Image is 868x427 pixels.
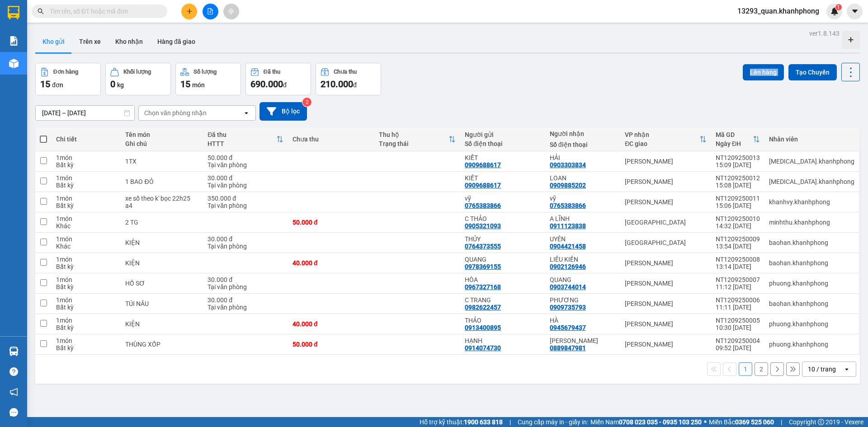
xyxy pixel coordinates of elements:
[56,202,116,209] div: Bất kỳ
[465,222,501,230] div: 0905321093
[716,344,760,352] div: 09:52 [DATE]
[550,161,586,169] div: 0903303834
[465,324,501,331] div: 0913400895
[8,6,19,19] img: logo-vxr
[208,276,283,283] div: 30.000 đ
[125,259,198,267] div: KIỆN
[38,8,44,14] span: search
[193,69,217,75] div: Số lượng
[716,283,760,291] div: 11:12 [DATE]
[716,154,760,161] div: NT1209250013
[769,239,854,246] div: baohan.khanhphong
[709,417,774,427] span: Miền Bắc
[716,304,760,311] div: 11:11 [DATE]
[716,317,760,324] div: NT1209250005
[465,276,541,283] div: HÒA
[809,28,840,38] div: ver 1.8.143
[465,283,501,291] div: 0967327168
[716,337,760,344] div: NT1209250004
[769,178,854,185] div: tham.khanhphong
[625,140,699,147] div: ĐC giao
[835,4,842,10] sup: 1
[716,215,760,222] div: NT1209250010
[716,140,753,147] div: Ngày ĐH
[125,320,198,328] div: KIỆN
[110,79,115,89] span: 0
[40,79,50,89] span: 15
[625,320,707,328] div: [PERSON_NAME]
[716,182,760,189] div: 15:08 [DATE]
[704,420,707,424] span: ⚪️
[716,235,760,243] div: NT1209250009
[420,417,503,427] span: Hỗ trợ kỹ thuật:
[550,195,616,202] div: vỹ
[625,300,707,307] div: [PERSON_NAME]
[56,243,116,250] div: Khác
[264,69,280,75] div: Đã thu
[550,276,616,283] div: QUANG
[123,69,151,75] div: Khối lượng
[125,219,198,226] div: 2 TG
[245,63,311,95] button: Đã thu690.000đ
[208,154,283,161] div: 50.000 đ
[117,81,124,89] span: kg
[550,317,616,324] div: HÀ
[50,6,156,16] input: Tìm tên, số ĐT hoặc mã đơn
[769,198,854,206] div: khanhvy.khanhphong
[56,337,116,344] div: 1 món
[125,341,198,348] div: THÙNG XỐP
[735,418,774,426] strong: 0369 525 060
[620,127,711,151] th: Toggle SortBy
[207,8,213,14] span: file-add
[465,182,501,189] div: 0909688617
[208,243,283,250] div: Tại văn phòng
[518,417,588,427] span: Cung cấp máy in - giấy in:
[292,320,370,328] div: 40.000 đ
[550,174,616,182] div: LOAN
[208,182,283,189] div: Tại văn phòng
[716,263,760,270] div: 13:14 [DATE]
[769,341,854,348] div: phuong.khanhphong
[550,344,586,352] div: 0889847981
[379,140,449,147] div: Trạng thái
[550,141,616,148] div: Số điện thoại
[847,4,863,19] button: caret-down
[125,178,198,185] div: 1 BAO ĐỎ
[56,283,116,291] div: Bất kỳ
[465,256,541,263] div: QUANG
[464,418,503,426] strong: 1900 633 818
[716,195,760,202] div: NT1209250011
[818,419,824,425] span: copyright
[208,131,276,138] div: Đã thu
[716,296,760,304] div: NT1209250006
[9,388,18,396] span: notification
[550,256,616,263] div: LIÊU KIẾN
[769,158,854,165] div: tham.khanhphong
[208,202,283,209] div: Tại văn phòng
[550,337,616,344] div: THÁI HUY
[175,63,241,95] button: Số lượng15món
[716,174,760,182] div: NT1209250012
[292,259,370,267] div: 40.000 đ
[550,243,586,250] div: 0904421458
[716,222,760,230] div: 14:32 [DATE]
[353,81,357,89] span: đ
[625,158,707,165] div: [PERSON_NAME]
[465,195,541,202] div: vỹ
[716,256,760,263] div: NT1209250008
[465,344,501,352] div: 0914074730
[56,195,116,202] div: 1 món
[769,219,854,226] div: minhthu.khanhphong
[56,276,116,283] div: 1 món
[781,417,782,427] span: |
[550,296,616,304] div: PHƯƠNG
[379,131,449,138] div: Thu hộ
[465,235,541,243] div: THỦY
[56,182,116,189] div: Bất kỳ
[716,276,760,283] div: NT1209250007
[56,263,116,270] div: Bất kỳ
[465,131,541,138] div: Người gửi
[208,283,283,291] div: Tại văn phòng
[9,59,19,68] img: warehouse-icon
[150,31,203,52] button: Hàng đã giao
